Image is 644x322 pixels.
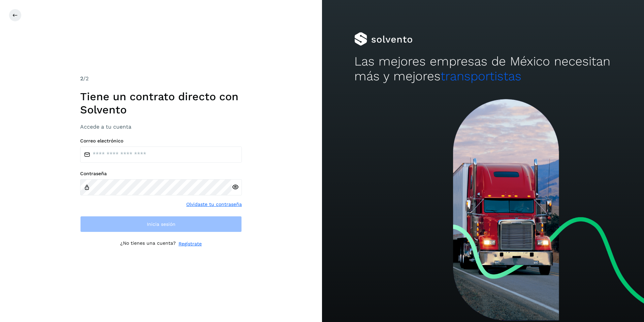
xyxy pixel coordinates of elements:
[80,138,242,144] label: Correo electrónico
[80,124,242,130] h3: Accede a tu cuenta
[80,90,242,116] h1: Tiene un contrato directo con Solvento
[80,216,242,232] button: Inicia sesión
[80,75,83,82] span: 2
[80,171,242,177] label: Contraseña
[147,222,175,226] span: Inicia sesión
[354,54,612,84] h2: Las mejores empresas de México necesitan más y mejores
[80,75,242,83] div: /2
[120,240,176,247] p: ¿No tienes una cuenta?
[186,201,242,208] a: Olvidaste tu contraseña
[441,69,521,83] span: transportistas
[179,240,202,247] a: Regístrate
